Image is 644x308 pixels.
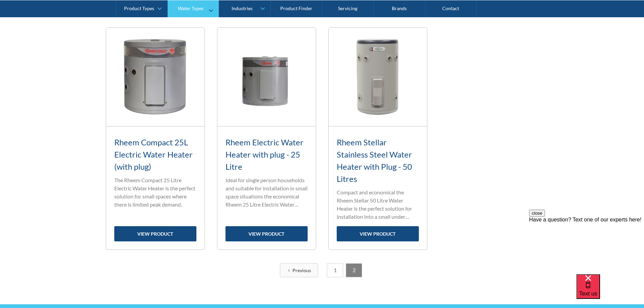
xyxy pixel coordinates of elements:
[576,274,644,308] iframe: podium webchat widget bubble
[178,5,204,11] div: Water Types
[114,136,196,173] h3: Rheem Compact 25L Electric Water Heater (with plug)
[337,188,419,221] p: Compact and economical the Rheem Stellar 50 Litre Water Heater is the perfect solution for instal...
[346,263,362,277] a: 2
[337,136,419,185] h3: Rheem Stellar Stainless Steel Water Heater with Plug - 50 Litres
[292,267,311,274] div: Previous
[124,5,154,11] div: Product Types
[337,226,419,241] a: view product
[114,176,196,209] p: The Rheem Compact 25 Litre Electric Water Heater is the perfect solution for small spaces where t...
[114,226,196,241] a: view product
[329,28,427,126] img: Rheem Stellar Stainless Steel Water Heater with Plug - 50 Litres
[217,28,316,126] img: Rheem Electric Water Heater with plug - 25 Litre
[529,210,644,283] iframe: podium webchat widget prompt
[106,263,539,277] div: List
[327,263,343,277] a: 1
[232,5,253,11] div: Industries
[225,136,308,173] h3: Rheem Electric Water Heater with plug - 25 Litre
[106,28,205,126] img: Rheem Compact 25L Electric Water Heater (with plug)
[225,226,308,241] a: view product
[280,263,318,277] a: Previous Page
[225,176,308,209] p: Ideal for single person households and suitable for installation in small space situations the ec...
